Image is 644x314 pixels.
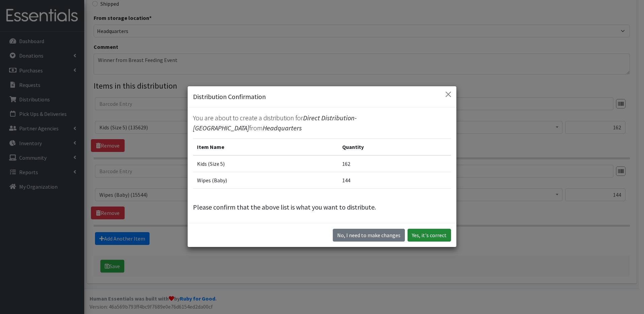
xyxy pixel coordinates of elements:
[193,172,338,188] td: Wipes (Baby)
[193,114,357,132] span: Direct Distribution- [GEOGRAPHIC_DATA]
[338,172,451,188] td: 144
[193,155,338,172] td: Kids (Size 5)
[193,113,451,133] p: You are about to create a distribution for from
[193,138,338,155] th: Item Name
[193,92,266,102] h5: Distribution Confirmation
[263,124,302,132] span: Headquarters
[333,229,405,242] button: No I need to make changes
[338,138,451,155] th: Quantity
[338,155,451,172] td: 162
[443,89,454,100] button: Close
[193,202,451,212] p: Please confirm that the above list is what you want to distribute.
[408,229,451,242] button: Yes, it's correct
